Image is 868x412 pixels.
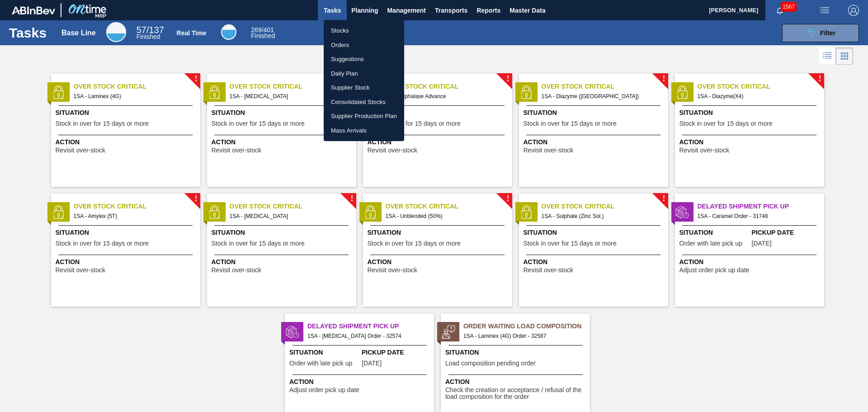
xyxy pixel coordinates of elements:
a: Consolidated Stocks [324,95,404,109]
a: Daily Plan [324,66,404,81]
a: Orders [324,38,404,52]
a: Supplier Production Plan [324,109,404,123]
a: Supplier Stock [324,81,404,95]
a: Suggestions [324,52,404,66]
a: Stocks [324,24,404,38]
a: Mass Arrivals [324,123,404,138]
